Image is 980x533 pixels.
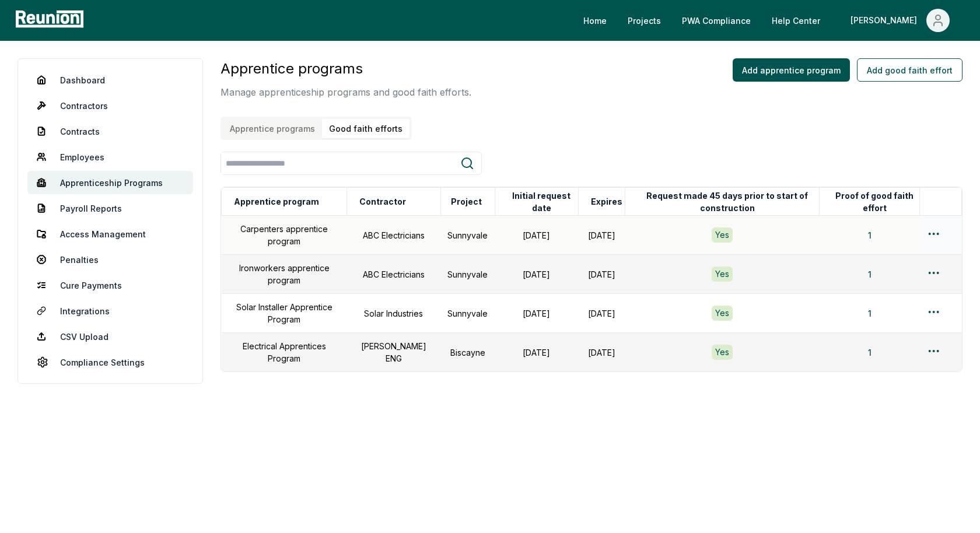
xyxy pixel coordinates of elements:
[762,9,829,32] a: Help Center
[495,294,578,333] td: [DATE]
[223,119,322,138] button: Apprentice programs
[712,266,733,282] div: Yes
[857,58,963,82] button: Add good faith effort
[859,223,881,247] button: 1
[578,216,625,255] td: [DATE]
[712,306,733,321] div: Yes
[27,68,193,92] a: Dashboard
[589,190,625,213] button: Expires
[440,188,495,216] th: Project
[733,58,850,82] button: Add apprentice program
[347,216,440,255] td: ABC Electricians
[27,120,193,143] a: Contracts
[574,9,616,32] a: Home
[578,333,625,372] td: [DATE]
[27,94,193,117] a: Contractors
[505,190,578,213] button: Initial request date
[357,190,408,213] button: Contractor
[322,119,409,138] button: Good faith efforts
[220,58,471,79] h3: Apprentice programs
[859,262,881,286] button: 1
[859,341,881,364] button: 1
[850,9,922,32] div: [PERSON_NAME]
[347,333,440,372] td: [PERSON_NAME] ENG
[673,9,760,32] a: PWA Compliance
[222,294,347,333] td: Solar Installer Apprentice Program
[222,216,347,255] td: Carpenters apprentice program
[447,268,488,280] p: Sunnyvale
[495,216,578,255] td: [DATE]
[232,190,321,213] button: Apprentice program
[578,255,625,294] td: [DATE]
[27,222,193,246] a: Access Management
[27,350,193,374] a: Compliance Settings
[27,171,193,194] a: Apprenticeship Programs
[27,197,193,220] a: Payroll Reports
[220,85,471,99] p: Manage apprenticeship programs and good faith efforts.
[495,333,578,372] td: [DATE]
[712,345,733,360] div: Yes
[447,346,488,359] p: Biscayne
[347,255,440,294] td: ABC Electricians
[222,333,347,372] td: Electrical Apprentices Program
[841,9,959,32] button: [PERSON_NAME]
[574,9,968,32] nav: Main
[27,299,193,322] a: Integrations
[27,325,193,348] a: CSV Upload
[635,190,820,213] button: Request made 45 days prior to start of construction
[829,190,919,213] button: Proof of good faith effort
[578,294,625,333] td: [DATE]
[495,255,578,294] td: [DATE]
[618,9,670,32] a: Projects
[347,294,440,333] td: Solar Industries
[859,301,881,325] button: 1
[27,145,193,169] a: Employees
[447,307,488,320] p: Sunnyvale
[712,227,733,243] div: Yes
[447,229,488,241] p: Sunnyvale
[27,273,193,297] a: Cure Payments
[222,255,347,294] td: Ironworkers apprentice program
[27,248,193,271] a: Penalties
